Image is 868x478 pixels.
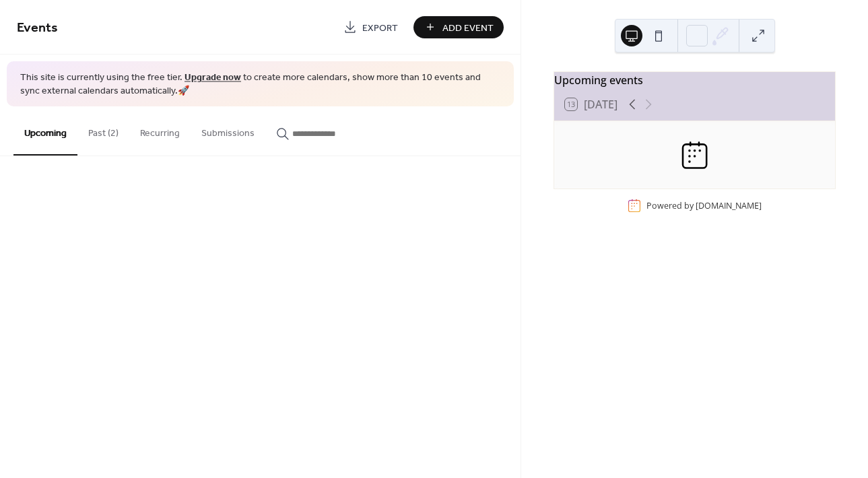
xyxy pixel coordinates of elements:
div: Powered by [646,200,762,211]
span: Add Event [442,21,494,35]
button: Recurring [129,106,191,154]
span: Export [362,21,398,35]
a: Upgrade now [185,69,241,87]
span: Events [17,15,58,41]
span: This site is currently using the free tier. to create more calendars, show more than 10 events an... [20,71,500,98]
button: Add Event [413,16,504,38]
div: Upcoming events [554,72,835,88]
a: [DOMAIN_NAME] [696,200,762,211]
a: Export [333,16,408,38]
button: Upcoming [13,106,77,156]
button: Submissions [191,106,265,154]
button: Past (2) [77,106,129,154]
